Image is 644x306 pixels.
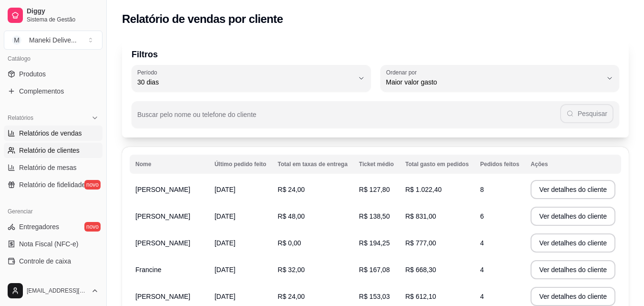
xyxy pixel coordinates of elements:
a: Relatório de mesas [4,160,102,175]
span: Diggy [27,7,99,16]
button: [EMAIL_ADDRESS][DOMAIN_NAME] [4,279,102,302]
span: Nota Fiscal (NFC-e) [19,239,78,249]
span: 4 [480,266,484,274]
span: Controle de fiado [19,274,70,283]
label: Ordenar por [386,68,420,76]
button: Ver detalhes do cliente [531,233,615,253]
span: R$ 668,30 [405,266,436,274]
th: Total em taxas de entrega [272,155,354,174]
span: [DATE] [215,293,235,300]
button: Período30 dias [132,65,371,92]
span: M [12,35,21,45]
span: 8 [480,186,484,193]
span: [DATE] [215,266,235,274]
span: Relatório de fidelidade [19,180,85,190]
a: Relatório de clientes [4,143,102,158]
span: Entregadores [19,222,59,232]
th: Ações [525,155,621,174]
span: R$ 127,80 [359,186,390,193]
span: R$ 138,50 [359,212,390,220]
span: [DATE] [215,186,235,193]
span: R$ 153,03 [359,293,390,300]
span: Francine [135,266,161,274]
span: R$ 831,00 [405,212,436,220]
span: [DATE] [215,212,235,220]
a: Produtos [4,66,102,82]
h2: Relatório de vendas por cliente [122,11,283,27]
span: Maior valor gasto [386,77,603,87]
span: 4 [480,293,484,300]
span: R$ 32,00 [278,266,305,274]
a: DiggySistema de Gestão [4,4,102,27]
div: Catálogo [4,51,102,66]
span: [EMAIL_ADDRESS][DOMAIN_NAME] [27,287,87,295]
a: Nota Fiscal (NFC-e) [4,236,102,252]
span: Complementos [19,86,64,96]
div: Gerenciar [4,204,102,219]
th: Total gasto em pedidos [399,155,474,174]
th: Nome [130,155,209,174]
button: Ver detalhes do cliente [531,287,615,306]
span: R$ 1.022,40 [405,186,441,193]
span: R$ 0,00 [278,239,301,247]
span: R$ 24,00 [278,293,305,300]
a: Controle de caixa [4,253,102,269]
span: Relatórios de vendas [19,128,82,138]
button: Ordenar porMaior valor gasto [380,65,620,92]
th: Ticket médio [353,155,399,174]
span: Relatório de mesas [19,163,77,172]
span: Controle de caixa [19,256,71,266]
a: Entregadoresnovo [4,219,102,234]
button: Ver detalhes do cliente [531,260,615,279]
input: Buscar pelo nome ou telefone do cliente [137,114,560,123]
span: [PERSON_NAME] [135,239,190,247]
span: R$ 167,08 [359,266,390,274]
a: Complementos [4,84,102,99]
a: Controle de fiado [4,271,102,286]
span: Produtos [19,69,46,79]
span: Sistema de Gestão [27,16,99,23]
span: [PERSON_NAME] [135,186,190,193]
p: Filtros [132,48,619,61]
th: Pedidos feitos [474,155,525,174]
span: [DATE] [215,239,235,247]
label: Período [137,68,160,76]
button: Select a team [4,31,102,50]
span: Relatórios [8,114,33,122]
span: R$ 612,10 [405,293,436,300]
a: Relatório de fidelidadenovo [4,177,102,192]
div: Maneki Delive ... [29,35,77,45]
span: 4 [480,239,484,247]
span: R$ 777,00 [405,239,436,247]
span: Relatório de clientes [19,146,80,155]
span: [PERSON_NAME] [135,293,190,300]
span: R$ 24,00 [278,186,305,193]
a: Relatórios de vendas [4,126,102,141]
span: R$ 48,00 [278,212,305,220]
span: 30 dias [137,77,354,87]
button: Ver detalhes do cliente [531,207,615,226]
span: 6 [480,212,484,220]
th: Último pedido feito [209,155,272,174]
button: Ver detalhes do cliente [531,180,615,199]
span: [PERSON_NAME] [135,212,190,220]
span: R$ 194,25 [359,239,390,247]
